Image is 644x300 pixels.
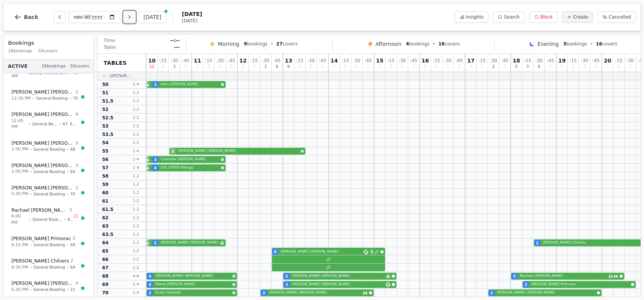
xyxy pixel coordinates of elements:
[458,65,460,69] span: 0
[102,106,109,112] span: 52
[154,82,157,87] span: 3
[102,98,114,104] span: 51.5
[59,121,61,127] span: •
[194,58,201,63] span: 11
[525,282,527,287] span: 3
[24,14,38,20] span: Back
[70,191,75,197] span: 70
[102,248,109,254] span: 65
[513,58,520,63] span: 18
[150,65,155,69] span: 12
[66,169,69,175] span: •
[216,58,224,63] span: : 30
[492,65,494,69] span: 2
[66,147,69,152] span: •
[123,11,136,23] button: Next day
[581,58,588,63] span: : 30
[102,290,109,296] span: 70
[455,11,489,23] button: Insights
[219,65,221,69] span: 0
[572,65,574,69] span: 0
[538,65,540,69] span: 6
[558,58,565,63] span: 19
[562,11,593,23] button: Create
[127,81,145,87] span: 1 - 4
[127,231,145,237] span: 1 - 2
[401,65,403,69] span: 0
[11,111,74,117] span: [PERSON_NAME] [PERSON_NAME]
[33,217,62,222] span: General Booking
[11,207,68,213] span: Rachael [PERSON_NAME]
[310,65,312,69] span: 0
[526,65,529,69] span: 3
[127,223,145,229] span: 1 - 2
[504,65,506,69] span: 0
[127,240,145,245] span: 1 - 2
[70,63,89,70] span: 59 covers
[102,198,109,204] span: 61
[536,240,539,246] span: 2
[182,58,189,63] span: : 45
[41,63,66,70] span: 18 bookings
[615,58,622,63] span: : 15
[6,203,91,230] button: Rachael [PERSON_NAME]56:00 PM•General Booking•68
[102,115,114,121] span: 52.5
[161,82,219,87] span: Asha [PERSON_NAME]
[524,58,531,63] span: : 15
[102,273,109,279] span: 68
[274,249,277,255] span: 6
[11,185,74,191] span: [PERSON_NAME] [PERSON_NAME]
[148,58,155,63] span: 10
[30,169,32,175] span: •
[540,14,552,20] span: Block
[376,58,383,63] span: 15
[154,165,157,171] span: 4
[33,242,65,248] span: General Booking
[174,44,180,50] span: ---
[11,236,71,242] span: [PERSON_NAME] Primorac
[70,169,75,175] span: 69
[127,106,145,112] span: 1 - 2
[102,165,109,171] span: 57
[262,58,269,63] span: : 30
[244,41,247,47] span: 9
[11,264,28,271] span: 6:30 PM
[127,123,145,129] span: 1 - 2
[28,121,31,127] span: •
[399,58,406,63] span: : 30
[292,273,384,279] span: [PERSON_NAME] [PERSON_NAME]
[127,248,145,254] span: 1 - 2
[110,73,131,79] span: Upstair...
[333,65,335,69] span: 0
[139,11,166,23] button: [DATE]
[127,148,145,154] span: 1 - 4
[33,169,65,175] span: General Booking
[598,11,636,23] button: Cancelled
[127,98,145,104] span: 1 - 2
[590,41,593,47] span: •
[276,41,283,47] span: 27
[640,65,642,69] span: 0
[68,217,72,222] span: 68
[596,41,617,47] span: covers
[196,65,199,69] span: 0
[287,65,290,69] span: 8
[467,58,474,63] span: 17
[6,181,91,202] button: [PERSON_NAME] [PERSON_NAME]25:30 PM•General Booking•70
[102,140,109,146] span: 54
[330,58,338,63] span: 14
[292,282,384,287] span: [PERSON_NAME] [PERSON_NAME]
[102,131,114,137] span: 53.5
[127,131,145,137] span: 1 - 2
[33,147,65,152] span: General Booking
[515,65,518,69] span: 5
[614,274,618,278] svg: Customer message
[30,147,32,152] span: •
[127,265,145,270] span: 1 - 2
[6,158,91,179] button: [PERSON_NAME] [PERSON_NAME]31:00 PM•General Booking•69
[11,95,31,102] span: 12:30 PM
[239,58,246,63] span: 12
[501,58,508,63] span: : 45
[11,118,27,130] span: 12:45 PM
[390,65,392,69] span: 0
